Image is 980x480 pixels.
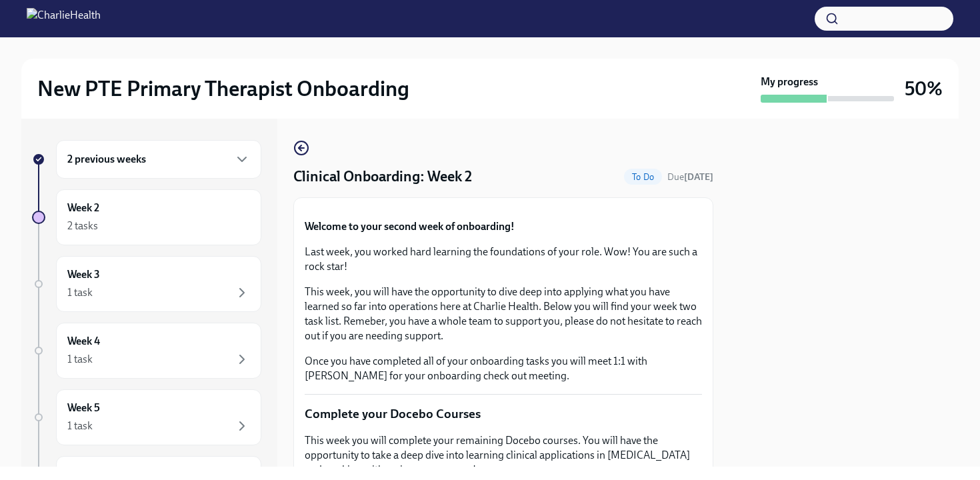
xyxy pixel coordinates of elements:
strong: Welcome to your second week of onboarding! [305,220,515,233]
a: Week 41 task [32,323,261,379]
a: Week 51 task [32,389,261,445]
div: 1 task [67,419,93,433]
h2: New PTE Primary Therapist Onboarding [37,75,409,102]
strong: My progress [761,75,818,89]
img: CharlieHealth [27,8,101,29]
p: Once you have completed all of your onboarding tasks you will meet 1:1 with [PERSON_NAME] for you... [305,354,702,383]
h3: 50% [905,77,943,101]
h6: Week 2 [67,201,99,215]
span: To Do [624,172,662,182]
div: 2 tasks [67,219,98,233]
strong: [DATE] [684,171,713,183]
a: Week 22 tasks [32,189,261,245]
h4: Clinical Onboarding: Week 2 [293,167,472,187]
span: September 27th, 2025 10:00 [667,171,713,183]
h6: Week 5 [67,401,100,415]
span: Due [667,171,713,183]
p: Complete your Docebo Courses [305,405,702,423]
p: This week, you will have the opportunity to dive deep into applying what you have learned so far ... [305,285,702,343]
div: 1 task [67,352,93,367]
div: 2 previous weeks [56,140,261,179]
h6: Week 3 [67,267,100,282]
p: This week you will complete your remaining Docebo courses. You will have the opportunity to take ... [305,433,702,477]
div: 1 task [67,285,93,300]
p: Last week, you worked hard learning the foundations of your role. Wow! You are such a rock star! [305,245,702,274]
a: Week 31 task [32,256,261,312]
h6: 2 previous weeks [67,152,146,167]
h6: Week 4 [67,334,100,349]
